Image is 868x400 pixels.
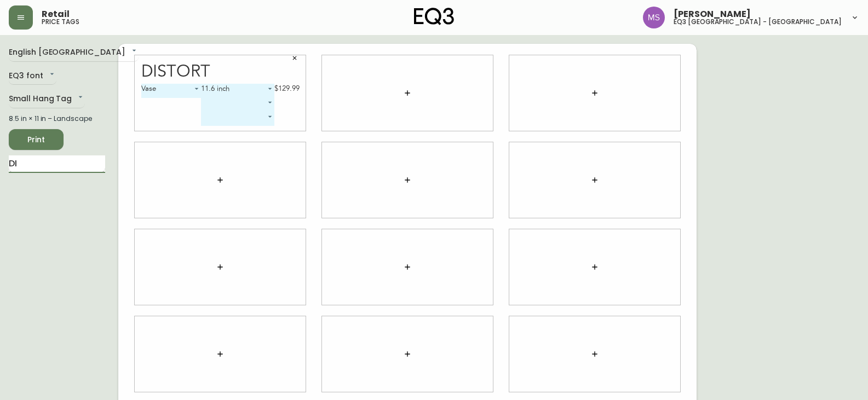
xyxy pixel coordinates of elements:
div: $129.99 [274,84,300,94]
div: Small Hang Tag [9,90,85,108]
div: Vase [141,84,202,98]
span: Retail [42,10,70,19]
img: logo [414,8,455,25]
div: EQ3 font [9,67,56,85]
span: Print [18,133,55,147]
img: 1b6e43211f6f3cc0b0729c9049b8e7af [643,7,665,28]
div: 11.6 inch [201,84,274,98]
div: Distort [141,63,300,80]
h5: price tags [42,19,79,25]
div: 8.5 in × 11 in – Landscape [9,114,105,124]
input: Search [9,155,105,173]
span: [PERSON_NAME] [674,10,751,19]
button: Print [9,129,64,150]
h5: eq3 [GEOGRAPHIC_DATA] - [GEOGRAPHIC_DATA] [674,19,842,25]
div: English [GEOGRAPHIC_DATA] [9,44,139,62]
